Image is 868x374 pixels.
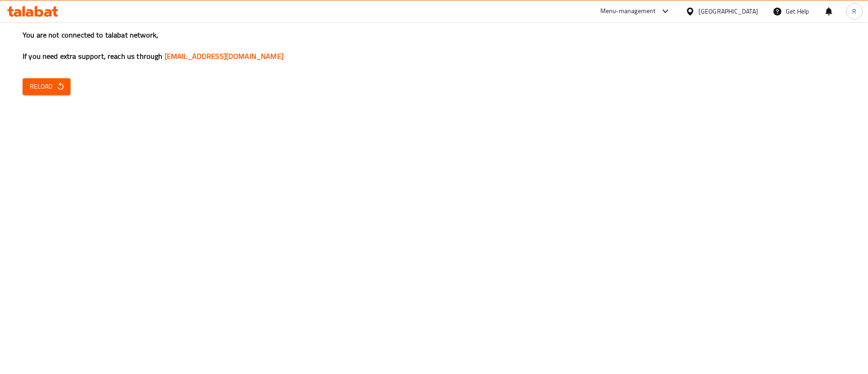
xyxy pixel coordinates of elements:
span: R [852,6,856,16]
div: [GEOGRAPHIC_DATA] [698,6,758,16]
div: Menu-management [600,6,656,17]
h3: You are not connected to talabat network, If you need extra support, reach us through [23,30,845,62]
span: Reload [30,81,63,92]
a: [EMAIL_ADDRESS][DOMAIN_NAME] [165,49,283,63]
button: Reload [23,78,71,95]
